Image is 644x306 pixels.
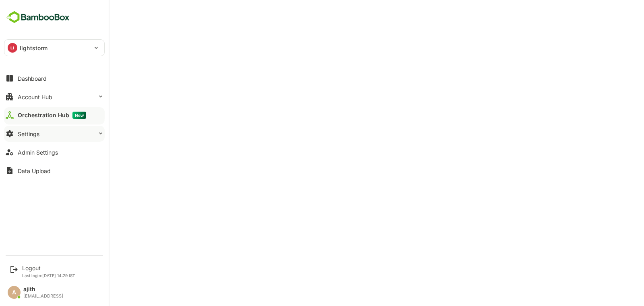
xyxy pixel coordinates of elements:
[8,43,17,53] div: LI
[18,75,47,82] div: Dashboard
[4,144,105,160] button: Admin Settings
[18,149,58,156] div: Admin Settings
[72,112,86,119] span: New
[18,167,51,174] div: Data Upload
[4,126,105,142] button: Settings
[4,163,105,179] button: Data Upload
[18,112,86,119] div: Orchestration Hub
[18,131,39,137] div: Settings
[4,10,72,25] img: BambooboxFullLogoMark.5f36c76dfaba33ec1ec1367b70bb1252.svg
[4,107,105,123] button: Orchestration HubNew
[22,273,75,278] p: Last login: [DATE] 14:29 IST
[4,89,105,105] button: Account Hub
[23,286,63,293] div: ajith
[20,44,47,52] p: lightstorm
[22,265,75,271] div: Logout
[8,286,21,299] div: A
[4,40,104,56] div: LIlightstorm
[23,294,63,299] div: [EMAIL_ADDRESS]
[18,94,52,100] div: Account Hub
[4,70,105,86] button: Dashboard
